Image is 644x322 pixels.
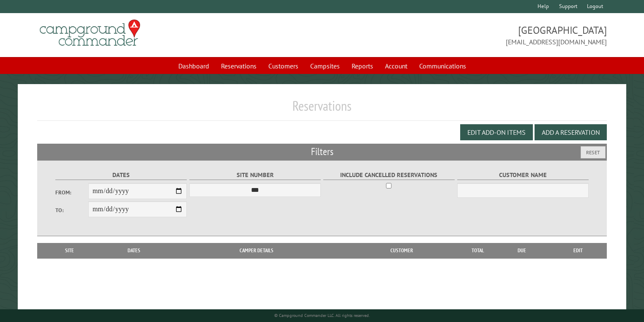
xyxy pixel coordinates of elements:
[41,243,98,258] th: Site
[274,313,370,318] small: © Campground Commander LLC. All rights reserved.
[495,243,549,258] th: Due
[263,58,303,74] a: Customers
[322,23,607,47] span: [GEOGRAPHIC_DATA] [EMAIL_ADDRESS][DOMAIN_NAME]
[189,170,321,180] label: Site Number
[414,58,471,74] a: Communications
[549,243,607,258] th: Edit
[457,170,589,180] label: Customer Name
[342,243,461,258] th: Customer
[55,188,88,196] label: From:
[37,144,607,160] h2: Filters
[216,58,262,74] a: Reservations
[37,98,607,121] h1: Reservations
[347,58,378,74] a: Reports
[173,58,214,74] a: Dashboard
[305,58,345,74] a: Campsites
[535,124,607,140] button: Add a Reservation
[380,58,412,74] a: Account
[171,243,343,258] th: Camper Details
[581,146,606,158] button: Reset
[323,170,455,180] label: Include Cancelled Reservations
[460,124,533,140] button: Edit Add-on Items
[37,16,143,49] img: Campground Commander
[55,170,187,180] label: Dates
[97,243,171,258] th: Dates
[461,243,495,258] th: Total
[55,206,88,214] label: To:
